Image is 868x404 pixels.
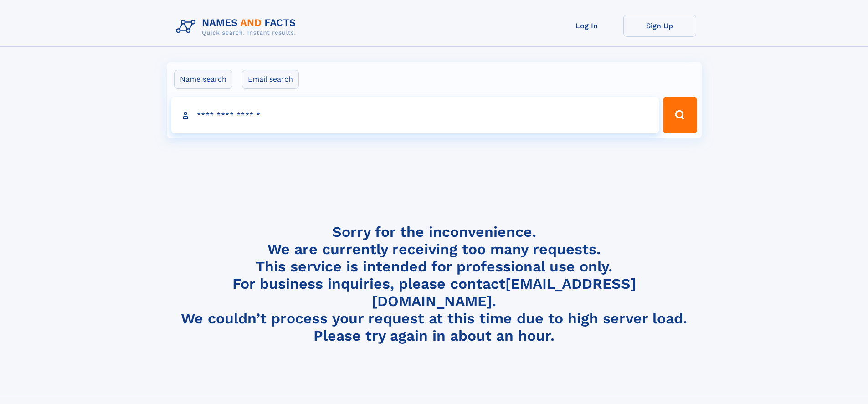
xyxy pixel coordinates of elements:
[172,15,303,39] img: Logo Names and Facts
[550,15,623,37] a: Log In
[172,223,696,345] h4: Sorry for the inconvenience. We are currently receiving too many requests. This service is intend...
[171,97,659,133] input: search input
[242,70,299,89] label: Email search
[623,15,696,37] a: Sign Up
[663,97,697,133] button: Search Button
[372,275,636,310] a: [EMAIL_ADDRESS][DOMAIN_NAME]
[174,70,232,89] label: Name search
